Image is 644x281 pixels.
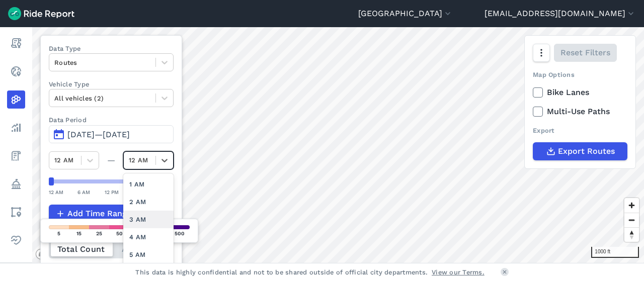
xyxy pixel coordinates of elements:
[358,8,453,20] button: [GEOGRAPHIC_DATA]
[67,130,130,139] span: [DATE]—[DATE]
[49,188,63,197] div: 12 AM
[49,115,174,125] label: Data Period
[7,231,25,249] a: Health
[123,246,174,263] div: 5 AM
[32,27,644,263] canvas: Map
[7,90,25,109] a: Heatmaps
[7,175,25,193] a: Policy
[123,211,174,228] div: 3 AM
[123,175,174,193] div: 1 AM
[67,208,131,220] span: Add Time Range
[432,267,485,277] a: View our Terms.
[485,8,636,20] button: [EMAIL_ADDRESS][DOMAIN_NAME]
[624,227,639,242] button: Reset bearing to north
[49,44,174,53] label: Data Type
[49,79,174,89] label: Vehicle Type
[8,7,74,20] img: Ride Report
[105,188,119,197] div: 12 PM
[560,47,610,59] span: Reset Filters
[533,106,627,118] label: Multi-Use Paths
[533,70,627,79] div: Map Options
[49,205,138,223] button: Add Time Range
[554,44,617,62] button: Reset Filters
[7,203,25,221] a: Areas
[533,126,627,135] div: Export
[7,62,25,80] a: Realtime
[591,247,639,258] div: 1000 ft
[123,228,174,246] div: 4 AM
[558,145,615,157] span: Export Routes
[123,193,174,211] div: 2 AM
[533,86,627,99] label: Bike Lanes
[99,154,123,166] div: —
[35,248,79,260] a: Mapbox logo
[533,142,627,160] button: Export Routes
[7,119,25,137] a: Analyze
[624,198,639,213] button: Zoom in
[49,231,174,240] div: Count Type
[7,34,25,52] a: Report
[49,125,174,143] button: [DATE]—[DATE]
[624,213,639,227] button: Zoom out
[7,147,25,165] a: Fees
[77,188,90,197] div: 6 AM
